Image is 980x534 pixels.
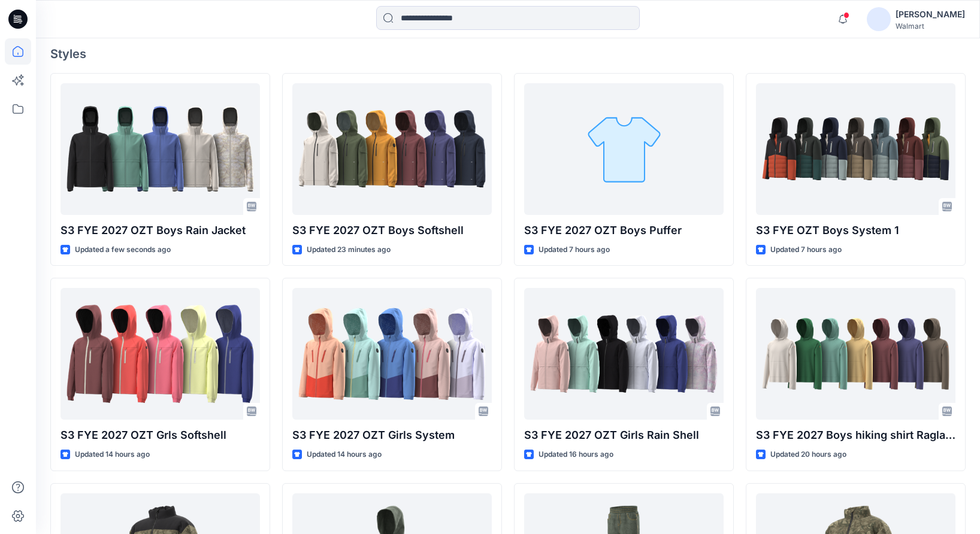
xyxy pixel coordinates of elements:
a: S3 FYE 2027 OZT Boys Puffer [524,83,724,215]
p: Updated 7 hours ago [539,244,610,256]
p: S3 FYE 2027 OZT Boys Softshell [292,222,492,239]
a: S3 FYE OZT Boys System 1 [756,83,955,215]
p: Updated 23 minutes ago [307,244,391,256]
div: Walmart [896,22,965,31]
a: S3 FYE 2027 OZT Boys Softshell [292,83,492,215]
p: S3 FYE 2027 OZT Grls Softshell [61,427,260,444]
a: S3 FYE 2027 OZT Boys Rain Jacket [61,83,260,215]
p: S3 FYE 2027 OZT Girls Rain Shell [524,427,724,444]
a: S3 FYE 2027 Boys hiking shirt Raglan Slv [756,288,955,420]
p: S3 FYE OZT Boys System 1 [756,222,955,239]
p: S3 FYE 2027 OZT Girls System [292,427,492,444]
p: S3 FYE 2027 OZT Boys Puffer [524,222,724,239]
div: [PERSON_NAME] [896,7,965,22]
a: S3 FYE 2027 OZT Girls System [292,288,492,420]
h4: Styles [50,47,966,61]
p: Updated a few seconds ago [75,244,171,256]
p: Updated 7 hours ago [770,244,842,256]
p: Updated 14 hours ago [75,448,150,461]
a: S3 FYE 2027 OZT Grls Softshell [61,288,260,420]
p: S3 FYE 2027 Boys hiking shirt Raglan Slv [756,427,955,444]
p: Updated 16 hours ago [539,448,613,461]
a: S3 FYE 2027 OZT Girls Rain Shell [524,288,724,420]
p: Updated 20 hours ago [770,448,846,461]
p: S3 FYE 2027 OZT Boys Rain Jacket [61,222,260,239]
p: Updated 14 hours ago [307,448,382,461]
img: avatar [867,7,891,31]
